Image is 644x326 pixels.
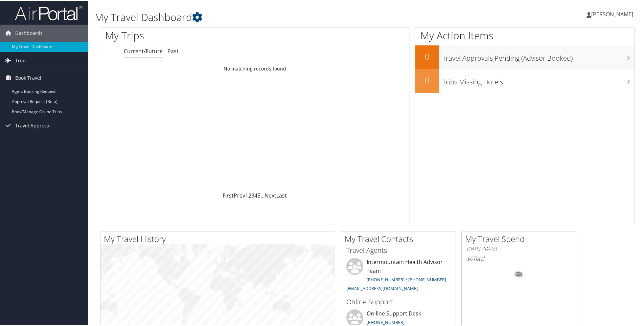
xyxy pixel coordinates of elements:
[257,191,260,199] a: 5
[465,232,576,244] h2: My Travel Spend
[343,257,454,293] li: Intermountain Health Advisor Team
[223,191,234,199] a: First
[367,276,446,282] a: [PHONE_NUMBER] / [PHONE_NUMBER]
[442,73,635,86] h3: Trips Missing Hotels
[264,191,276,199] a: Next
[248,191,251,199] a: 2
[254,191,257,199] a: 4
[100,62,410,74] td: No matching records found
[345,232,456,244] h2: My Travel Contacts
[124,47,163,54] a: Current/Future
[167,47,179,54] a: Past
[415,28,635,42] h1: My Action Items
[105,28,276,42] h1: My Trips
[346,245,451,254] h3: Travel Agents
[586,3,640,24] a: [PERSON_NAME]
[415,50,439,62] h2: 0
[260,191,264,199] span: …
[415,74,439,85] h2: 0
[15,52,27,68] span: Trips
[245,191,248,199] a: 1
[415,68,635,92] a: 0Trips Missing Hotels
[467,245,571,251] h6: [DATE] - [DATE]
[276,191,287,199] a: Last
[15,24,43,41] span: Dashboards
[104,232,335,244] h2: My Travel History
[346,297,451,306] h3: Online Support
[442,49,635,62] h3: Travel Approvals Pending (Advisor Booked)
[367,319,405,325] a: [PHONE_NUMBER]
[95,9,458,24] h1: My Travel Dashboard
[346,285,418,291] a: [EMAIL_ADDRESS][DOMAIN_NAME]
[15,69,41,86] span: Book Travel
[234,191,245,199] a: Prev
[15,117,51,134] span: Travel Approval
[15,4,83,20] img: airportal-logo.png
[415,45,635,68] a: 0Travel Approvals Pending (Advisor Booked)
[251,191,254,199] a: 3
[467,254,473,262] span: $0
[591,10,633,17] span: [PERSON_NAME]
[516,272,522,276] tspan: 0%
[467,254,571,262] h6: Total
